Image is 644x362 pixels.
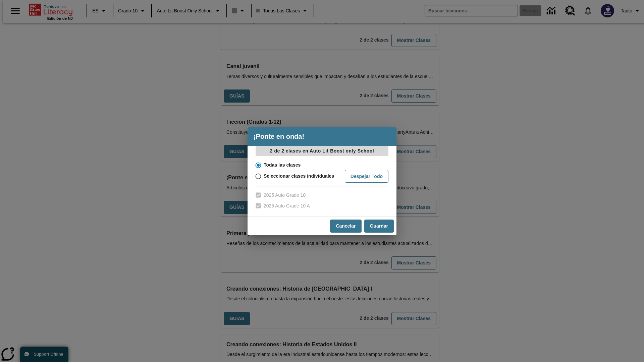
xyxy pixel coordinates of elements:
span: 2025 Auto Grade 10 [264,192,306,199]
button: Guardar [364,220,394,233]
button: Cancelar [330,220,361,233]
button: Despejar todo [345,170,388,183]
span: 2025 Auto Grade 10 A [264,202,310,209]
p: 2 de 2 clases en Auto Lit Boost only School [256,146,388,156]
span: Seleccionar clases individuales [264,173,334,180]
h4: ¡Ponte en onda! [248,127,396,146]
span: Todas las clases [264,162,301,169]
